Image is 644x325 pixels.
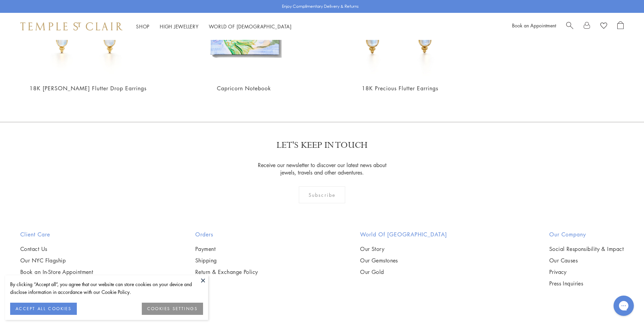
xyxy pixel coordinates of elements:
p: LET'S KEEP IN TOUCH [276,139,368,151]
button: ACCEPT ALL COOKIES [10,303,77,315]
a: View Wishlist [600,21,607,31]
iframe: Gorgias live chat messenger [610,293,637,318]
img: Temple St. Clair [20,22,123,30]
a: Payment [195,245,258,253]
a: Book an Appointment [512,22,556,29]
a: Search [566,21,573,31]
h2: Client Care [20,230,93,238]
a: Shipping [195,257,258,264]
a: Book an In-Store Appointment [20,268,93,276]
a: Capricorn Notebook [217,85,271,92]
a: World of [DEMOGRAPHIC_DATA]World of [DEMOGRAPHIC_DATA] [209,23,292,30]
a: Our Gemstones [360,257,447,264]
a: Social Responsibility & Impact [549,245,624,253]
a: Our Story [360,245,447,253]
a: Return & Exchange Policy [195,268,258,276]
a: High JewelleryHigh Jewellery [160,23,199,30]
nav: Main navigation [136,22,292,31]
a: Privacy [549,268,624,276]
a: Our Gold [360,268,447,276]
a: Contact Us [20,245,93,253]
a: 18K Precious Flutter Earrings [362,85,438,92]
h2: Our Company [549,230,624,238]
a: ShopShop [136,23,150,30]
p: Receive our newsletter to discover our latest news about jewels, travels and other adventures. [253,161,391,176]
a: Our Causes [549,257,624,264]
a: 18K [PERSON_NAME] Flutter Drop Earrings [29,85,147,92]
div: By clicking “Accept all”, you agree that our website can store cookies on your device and disclos... [10,280,203,296]
a: Our NYC Flagship [20,257,93,264]
p: Enjoy Complimentary Delivery & Returns [282,3,359,10]
h2: World of [GEOGRAPHIC_DATA] [360,230,447,238]
button: COOKIES SETTINGS [142,303,203,315]
h2: Orders [195,230,258,238]
a: Open Shopping Bag [617,21,624,31]
div: Subscribe [299,186,345,203]
a: Press Inquiries [549,280,624,287]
